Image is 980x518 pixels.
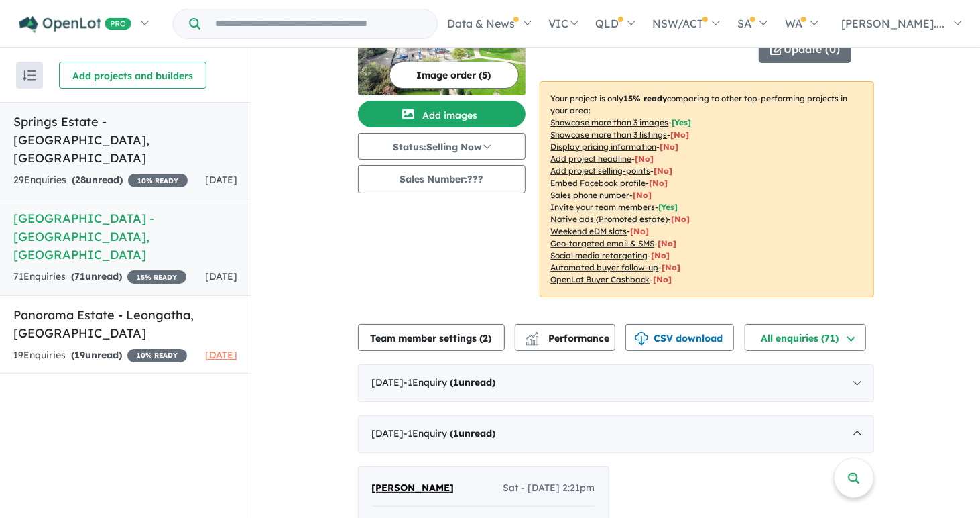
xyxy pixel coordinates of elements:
span: [No] [654,274,672,284]
span: 1 [454,427,459,439]
u: Weekend eDM slots [551,226,627,236]
span: 71 [74,270,85,282]
span: [PERSON_NAME].... [841,17,944,30]
span: 10 % READY [128,174,188,187]
u: Sales phone number [551,190,630,200]
u: Geo-targeted email & SMS [551,238,655,248]
span: 28 [75,174,86,186]
div: 71 Enquir ies [13,269,186,285]
span: [ Yes ] [672,117,692,127]
span: [No] [672,214,690,224]
button: Status:Selling Now [358,133,526,160]
u: Native ads (Promoted estate) [551,214,668,224]
div: 29 Enquir ies [13,172,188,189]
p: Your project is only comparing to other top-performing projects in your area: - - - - - - - - - -... [540,81,874,297]
span: [ No ] [650,178,668,188]
span: Performance [528,332,610,344]
div: [DATE] [358,415,874,453]
span: 1 [454,376,459,389]
h5: Panorama Estate - Leongatha , [GEOGRAPHIC_DATA] [13,306,237,342]
span: [DATE] [205,174,237,186]
strong: ( unread) [450,376,496,389]
span: [PERSON_NAME] [372,482,454,494]
img: download icon [635,332,648,346]
span: [DATE] [205,349,237,361]
button: CSV download [625,324,734,351]
span: [ No ] [633,190,652,200]
h5: Springs Estate - [GEOGRAPHIC_DATA] , [GEOGRAPHIC_DATA] [13,113,237,167]
div: [DATE] [358,364,874,402]
div: 19 Enquir ies [13,348,187,364]
u: Embed Facebook profile [551,178,646,188]
a: [PERSON_NAME] [372,480,454,497]
button: Team member settings (2) [358,324,505,351]
img: Openlot PRO Logo White [19,16,131,33]
u: OpenLot Buyer Cashback [551,274,650,284]
span: - 1 Enquir y [404,427,496,439]
span: [ Yes ] [659,202,678,212]
span: 19 [74,349,85,361]
u: Add project headline [551,154,632,164]
span: [ No ] [635,154,654,164]
button: Sales Number:??? [358,165,526,193]
u: Invite your team members [551,202,656,212]
img: bar-chart.svg [526,336,539,345]
button: Update (0) [759,36,851,63]
span: - 1 Enquir y [404,376,496,389]
u: Display pricing information [551,142,657,152]
strong: ( unread) [72,174,123,186]
strong: ( unread) [71,270,122,282]
button: Add projects and builders [59,62,206,89]
img: line-chart.svg [526,332,538,340]
h5: [GEOGRAPHIC_DATA] - [GEOGRAPHIC_DATA] , [GEOGRAPHIC_DATA] [13,209,237,264]
span: [No] [658,238,677,248]
span: [No] [662,262,681,272]
button: All enquiries (71) [745,324,866,351]
input: Try estate name, suburb, builder or developer [203,9,434,38]
span: [ No ] [671,129,690,140]
span: [No] [652,250,670,260]
u: Social media retargeting [551,250,648,260]
span: Sat - [DATE] 2:21pm [503,480,595,497]
u: Automated buyer follow-up [551,262,659,272]
u: Showcase more than 3 listings [551,129,668,140]
span: [No] [631,226,650,236]
img: sort.svg [23,70,36,81]
span: 15 % READY [127,270,186,284]
span: [ No ] [660,142,679,152]
span: 2 [483,332,489,344]
span: 10 % READY [127,349,187,362]
span: [DATE] [205,270,237,282]
u: Showcase more than 3 images [551,117,669,127]
button: Performance [515,324,615,351]
button: Image order (5) [389,62,519,89]
strong: ( unread) [71,349,122,361]
b: 15 % ready [624,93,668,103]
strong: ( unread) [450,427,496,439]
u: Add project selling-points [551,166,651,176]
button: Add images [358,101,526,127]
span: [ No ] [654,166,673,176]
